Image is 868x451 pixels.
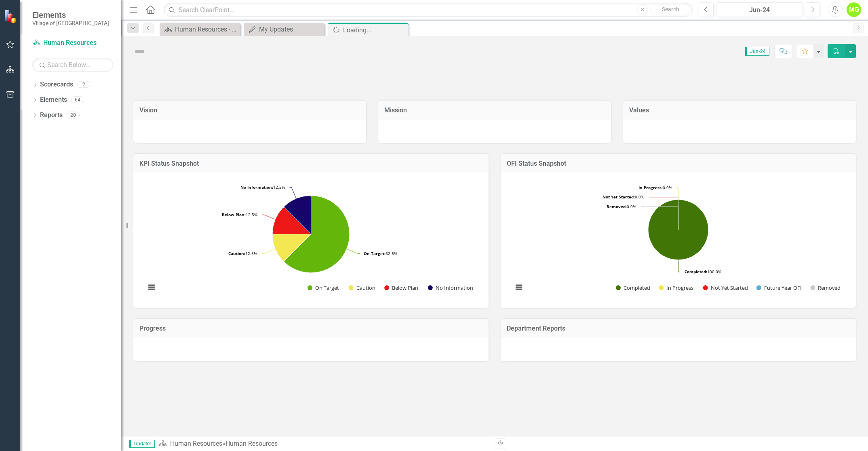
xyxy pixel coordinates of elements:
[308,284,340,291] button: Show On Target
[745,47,769,56] span: Jun-24
[607,204,636,209] text: 0.0%
[170,440,222,447] a: Human Resources
[507,325,850,332] h3: Department Reports
[32,20,109,26] small: Village of [GEOGRAPHIC_DATA]
[428,284,473,291] button: Show No Information
[71,97,84,103] div: 64
[719,5,800,15] div: Jun-24
[32,58,113,72] input: Search Below...
[159,439,489,449] div: »
[228,251,245,256] tspan: Caution:
[175,24,238,34] div: Human Resources - Landing Page
[650,4,691,15] button: Search
[222,212,246,217] tspan: Below Plan:
[225,440,278,447] div: Human Resources
[40,80,73,89] a: Scorecards
[141,179,480,300] svg: Interactive chart
[384,284,419,291] button: Show Below Plan
[364,251,397,256] text: 62.5%
[222,212,257,217] text: 12.5%
[509,179,848,300] div: Chart. Highcharts interactive chart.
[349,284,376,291] button: Show Caution
[847,2,861,17] button: MG
[146,281,157,293] button: View chart menu, Chart
[32,10,109,20] span: Elements
[67,112,80,118] div: 20
[4,9,18,23] img: ClearPoint Strategy
[139,325,482,332] h3: Progress
[716,2,803,17] button: Jun-24
[240,184,273,190] tspan: No Information:
[40,95,67,105] a: Elements
[77,81,90,88] div: 2
[133,45,146,58] img: Not Defined
[507,160,850,167] h3: OFI Status Snapshot
[139,160,482,167] h3: KPI Status Snapshot
[509,179,848,300] svg: Interactive chart
[259,24,322,34] div: My Updates
[384,107,605,114] h3: Mission
[240,184,285,190] text: 12.5%
[648,200,708,260] path: Completed, 1.
[343,25,407,35] div: Loading...
[659,284,694,291] button: Show In Progress
[228,251,257,256] text: 12.5%
[284,196,311,234] path: No Information, 3.
[810,284,841,291] button: Show Removed
[40,111,63,120] a: Reports
[607,204,627,209] tspan: Removed:
[364,251,386,256] tspan: On Target:
[603,194,644,200] text: 0.0%
[685,269,707,274] tspan: Completed:
[513,281,524,293] button: View chart menu, Chart
[603,194,635,200] tspan: Not Yet Started:
[272,234,311,261] path: Caution, 3.
[139,107,360,114] h3: Vision
[164,3,693,17] input: Search ClearPoint...
[32,38,113,48] a: Human Resources
[246,24,322,34] a: My Updates
[685,269,721,274] text: 100.0%
[272,207,311,234] path: Below Plan, 3.
[162,24,238,34] a: Human Resources - Landing Page
[638,185,663,190] tspan: In Progress:
[129,440,155,448] span: Updater
[141,179,480,300] div: Chart. Highcharts interactive chart.
[703,284,748,291] button: Show Not Yet Started
[629,107,850,114] h3: Values
[638,185,672,190] text: 0.0%
[284,196,350,273] path: On Target, 15.
[756,284,802,291] button: Show Future Year OFI
[662,6,679,13] span: Search
[616,284,650,291] button: Show Completed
